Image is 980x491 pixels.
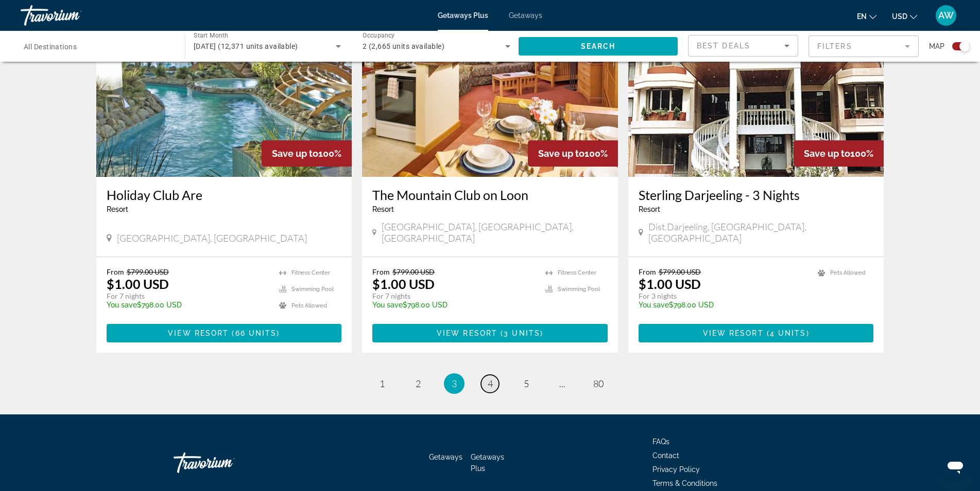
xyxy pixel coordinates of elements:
[652,479,717,487] a: Terms & Conditions
[437,329,497,337] span: View Resort
[659,267,701,276] span: $799.00 USD
[107,301,137,309] span: You save
[429,453,462,461] a: Getaways
[107,187,342,203] a: Holiday Club Are
[452,378,457,389] span: 3
[471,453,504,472] a: Getaways Plus
[107,205,128,213] span: Resort
[363,32,395,39] span: Occupancy
[291,269,330,276] span: Fitness Center
[770,329,806,337] span: 4 units
[372,267,390,276] span: From
[392,267,435,276] span: $799.00 USD
[933,5,959,26] button: User Menu
[168,329,229,337] span: View Resort
[107,301,269,309] p: $798.00 USD
[372,276,435,292] p: $1.00 USD
[372,205,394,213] span: Resort
[372,301,403,309] span: You save
[558,269,596,276] span: Fitness Center
[593,378,604,389] span: 80
[272,148,318,159] span: Save up to
[628,12,884,177] img: 3108E01L.jpg
[794,140,884,167] div: 100%
[96,373,884,394] nav: Pagination
[194,32,228,39] span: Start Month
[372,187,608,203] a: The Mountain Club on Loon
[639,276,701,292] p: $1.00 USD
[697,42,750,50] span: Best Deals
[892,9,917,24] button: Change currency
[416,378,421,389] span: 2
[639,292,808,301] p: For 3 nights
[362,12,618,177] img: 1358I01L.jpg
[174,447,277,478] a: Travorium
[504,329,540,337] span: 3 units
[96,12,352,177] img: 7791O01X.jpg
[519,37,678,56] button: Search
[538,148,584,159] span: Save up to
[372,301,535,309] p: $798.00 USD
[107,267,124,276] span: From
[21,2,124,29] a: Travorium
[639,187,874,203] a: Sterling Darjeeling - 3 Nights
[497,329,543,337] span: ( )
[558,286,600,293] span: Swimming Pool
[382,221,608,244] span: [GEOGRAPHIC_DATA], [GEOGRAPHIC_DATA], [GEOGRAPHIC_DATA]
[703,329,764,337] span: View Resort
[24,43,77,51] span: All Destinations
[639,267,656,276] span: From
[697,40,789,52] mat-select: Sort by
[857,12,867,21] span: en
[639,205,660,213] span: Resort
[528,140,618,167] div: 100%
[764,329,810,337] span: ( )
[372,292,535,301] p: For 7 nights
[107,292,269,301] p: For 7 nights
[380,378,385,389] span: 1
[509,11,542,20] a: Getaways
[107,276,169,292] p: $1.00 USD
[235,329,277,337] span: 66 units
[581,42,616,50] span: Search
[648,221,874,244] span: Dist.Darjeeling, [GEOGRAPHIC_DATA], [GEOGRAPHIC_DATA]
[938,10,954,21] span: AW
[372,324,608,342] button: View Resort(3 units)
[652,451,679,460] a: Contact
[229,329,280,337] span: ( )
[857,9,876,24] button: Change language
[652,465,700,474] a: Privacy Policy
[291,286,334,293] span: Swimming Pool
[830,269,866,276] span: Pets Allowed
[804,148,850,159] span: Save up to
[559,378,565,389] span: ...
[488,378,493,389] span: 4
[809,35,919,58] button: Filter
[639,301,669,309] span: You save
[291,302,327,309] span: Pets Allowed
[524,378,529,389] span: 5
[939,450,972,483] iframe: Button to launch messaging window
[652,438,669,446] a: FAQs
[639,324,874,342] button: View Resort(4 units)
[363,42,444,50] span: 2 (2,665 units available)
[262,140,352,167] div: 100%
[438,11,488,20] a: Getaways Plus
[107,324,342,342] button: View Resort(66 units)
[892,12,907,21] span: USD
[127,267,169,276] span: $799.00 USD
[194,42,298,50] span: [DATE] (12,371 units available)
